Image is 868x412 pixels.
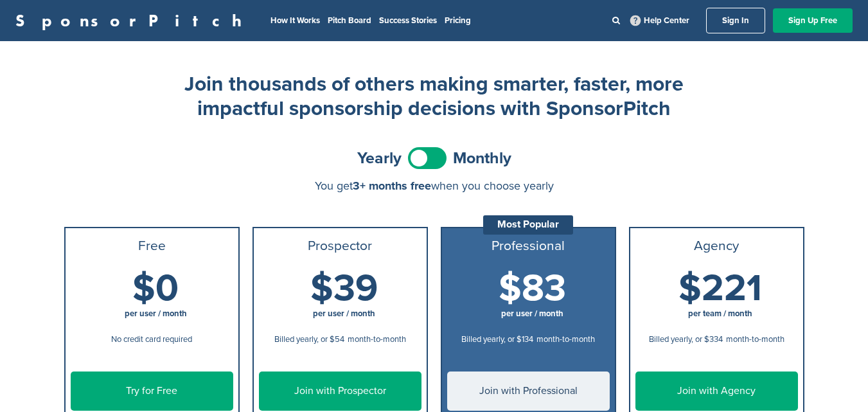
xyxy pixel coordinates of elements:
[501,309,563,319] span: per user / month
[348,334,406,345] span: month-to-month
[328,15,371,26] a: Pitch Board
[447,238,610,254] h3: Professional
[706,8,765,33] a: Sign In
[125,309,187,319] span: per user / month
[15,12,250,29] a: SponsorPitch
[536,334,595,345] span: month-to-month
[453,150,511,166] span: Monthly
[635,238,798,254] h3: Agency
[379,15,437,26] a: Success Stories
[447,372,610,411] a: Join with Professional
[445,15,471,26] a: Pricing
[773,8,853,33] a: Sign Up Free
[353,179,431,193] span: 3+ months free
[483,215,573,235] div: Most Popular
[461,334,533,345] span: Billed yearly, or $134
[499,266,566,311] span: $83
[274,334,344,345] span: Billed yearly, or $54
[688,309,752,319] span: per team / month
[357,150,402,166] span: Yearly
[111,334,192,345] span: No credit card required
[259,372,421,411] a: Join with Prospector
[177,72,691,121] h2: Join thousands of others making smarter, faster, more impactful sponsorship decisions with Sponso...
[270,15,320,26] a: How It Works
[628,13,692,28] a: Help Center
[64,179,804,192] div: You get when you choose yearly
[71,372,233,411] a: Try for Free
[310,266,378,311] span: $39
[132,266,179,311] span: $0
[259,238,421,254] h3: Prospector
[313,309,375,319] span: per user / month
[635,372,798,411] a: Join with Agency
[71,238,233,254] h3: Free
[678,266,762,311] span: $221
[726,334,784,345] span: month-to-month
[649,334,723,345] span: Billed yearly, or $334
